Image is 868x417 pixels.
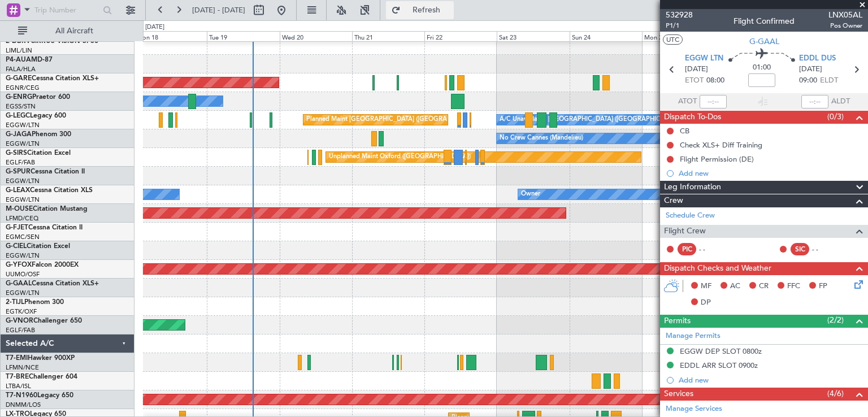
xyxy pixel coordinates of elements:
[680,140,762,150] div: Check XLS+ Diff Training
[6,392,37,399] span: T7-N1960
[827,111,844,123] span: (0/3)
[791,243,809,255] div: SIC
[6,299,64,306] a: 2-TIJLPhenom 300
[663,34,683,45] button: UTC
[664,262,771,275] span: Dispatch Checks and Weather
[403,6,450,14] span: Refresh
[666,210,715,221] a: Schedule Crew
[12,22,123,40] button: All Aircraft
[306,111,484,128] div: Planned Maint [GEOGRAPHIC_DATA] ([GEOGRAPHIC_DATA])
[424,31,497,41] div: Fri 22
[6,206,33,212] span: M-OUSE
[6,251,40,260] a: EGGW/LTN
[6,280,32,287] span: G-GAAL
[831,96,850,107] span: ALDT
[6,262,32,268] span: G-YFOX
[706,75,724,86] span: 08:00
[666,9,693,21] span: 532928
[207,31,279,41] div: Tue 19
[6,299,24,306] span: 2-TIJL
[685,53,723,64] span: EGGW LTN
[799,53,836,64] span: EDDL DUS
[6,280,99,287] a: G-GAALCessna Citation XLS+
[666,331,721,342] a: Manage Permits
[664,111,721,124] span: Dispatch To-Dos
[6,233,40,241] a: EGMC/SEN
[701,281,711,292] span: MF
[6,307,37,316] a: EGTK/OXF
[6,168,85,175] a: G-SPURCessna Citation II
[29,27,119,35] span: All Aircraft
[6,177,40,185] a: EGGW/LTN
[34,2,99,19] input: Trip Number
[828,9,862,21] span: LNX05AL
[6,373,29,380] span: T7-BRE
[6,112,30,119] span: G-LEGC
[6,150,71,157] a: G-SIRSCitation Excel
[6,57,53,63] a: P4-AUAMD-87
[6,355,28,362] span: T7-EMI
[386,1,454,19] button: Refresh
[500,130,583,147] div: No Crew Cannes (Mandelieu)
[734,15,795,27] div: Flight Confirmed
[192,5,245,15] span: [DATE] - [DATE]
[280,31,352,41] div: Wed 20
[685,64,708,75] span: [DATE]
[6,46,32,55] a: LIML/LIN
[6,243,70,250] a: G-CIELCitation Excel
[827,314,844,326] span: (2/2)
[6,150,27,157] span: G-SIRS
[759,281,769,292] span: CR
[6,102,36,111] a: EGSS/STN
[6,168,31,175] span: G-SPUR
[6,131,71,138] a: G-JAGAPhenom 300
[6,57,31,63] span: P4-AUA
[6,382,31,390] a: LTBA/ISL
[819,281,827,292] span: FP
[820,75,838,86] span: ELDT
[828,21,862,31] span: Pos Owner
[6,224,28,231] span: G-FJET
[6,94,32,101] span: G-ENRG
[680,154,754,164] div: Flight Permission (DE)
[352,31,424,41] div: Thu 21
[145,23,164,32] div: [DATE]
[6,75,99,82] a: G-GARECessna Citation XLS+
[680,126,689,136] div: CB
[500,111,683,128] div: A/C Unavailable [GEOGRAPHIC_DATA] ([GEOGRAPHIC_DATA])
[6,158,35,167] a: EGLF/FAB
[827,388,844,399] span: (4/6)
[799,64,822,75] span: [DATE]
[700,95,727,108] input: --:--
[664,388,693,401] span: Services
[749,36,779,47] span: G-GAAL
[6,121,40,129] a: EGGW/LTN
[6,65,36,73] a: FALA/HLA
[329,149,471,166] div: Unplanned Maint Oxford ([GEOGRAPHIC_DATA])
[730,281,740,292] span: AC
[664,315,691,328] span: Permits
[685,75,704,86] span: ETOT
[6,187,30,194] span: G-LEAX
[753,62,771,73] span: 01:00
[812,244,837,254] div: - -
[6,270,40,279] a: UUMO/OSF
[666,403,722,415] a: Manage Services
[6,326,35,335] a: EGLF/FAB
[787,281,800,292] span: FFC
[6,112,66,119] a: G-LEGCLegacy 600
[679,168,862,178] div: Add new
[642,31,714,41] div: Mon 25
[6,401,41,409] a: DNMM/LOS
[6,94,70,101] a: G-ENRGPraetor 600
[521,186,540,203] div: Owner
[570,31,642,41] div: Sun 24
[6,214,38,223] a: LFMD/CEQ
[6,140,40,148] a: EGGW/LTN
[664,194,683,207] span: Crew
[6,262,79,268] a: G-YFOXFalcon 2000EX
[6,84,40,92] a: EGNR/CEG
[701,297,711,309] span: DP
[6,75,32,82] span: G-GARE
[6,206,88,212] a: M-OUSECitation Mustang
